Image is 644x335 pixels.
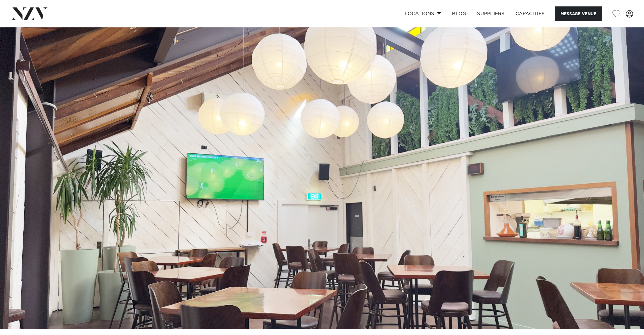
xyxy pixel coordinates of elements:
[472,6,510,21] a: SUPPLIERS
[510,6,550,21] a: Capacities
[555,6,602,21] button: Message Venue
[11,7,48,20] img: nzv-logo.png
[447,6,472,21] a: BLOG
[399,6,447,21] a: Locations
